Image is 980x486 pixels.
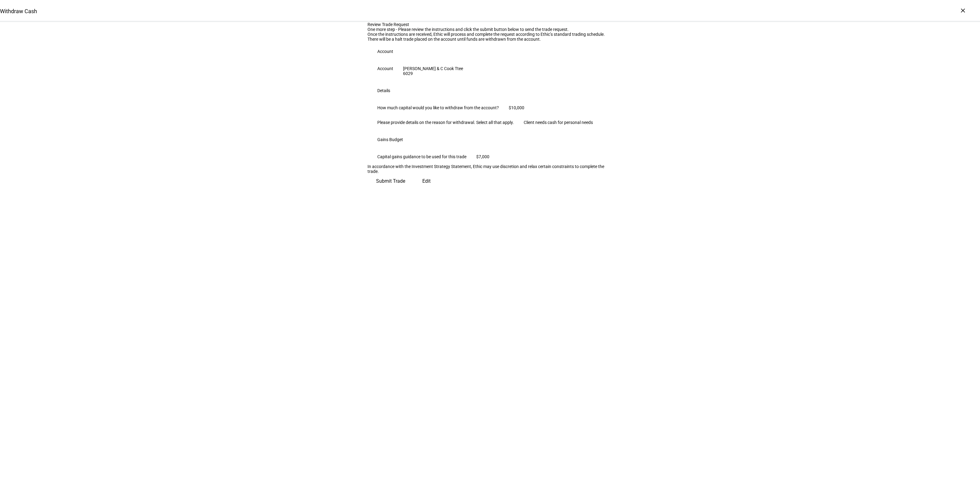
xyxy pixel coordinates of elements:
[377,105,499,110] div: How much capital would you like to withdraw from the account?
[367,27,612,32] div: One more step - Please review the instructions and click the submit button below to send the trad...
[377,88,390,93] div: Details
[414,174,439,189] button: Edit
[367,22,612,27] div: Review Trade Request
[403,66,463,71] div: [PERSON_NAME] & C Cook Ttee
[958,6,968,15] div: ×
[377,66,393,71] div: Account
[376,174,405,189] span: Submit Trade
[509,105,524,110] div: $10,000
[377,154,466,159] div: Capital gains guidance to be used for this trade
[367,32,612,37] div: Once the instructions are received, Ethic will process and complete the request according to Ethi...
[476,154,489,159] div: $7,000
[377,49,393,54] div: Account
[377,120,514,125] div: Please provide details on the reason for withdrawal. Select all that apply.
[524,120,593,125] div: Client needs cash for personal needs
[422,174,431,189] span: Edit
[367,164,612,174] div: In accordance with the Investment Strategy Statement, Ethic may use discretion and relax certain ...
[403,71,463,76] div: 6029
[367,37,612,42] div: There will be a halt trade placed on the account until funds are withdrawn from the account.
[377,137,403,142] div: Gains Budget
[367,174,414,189] button: Submit Trade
